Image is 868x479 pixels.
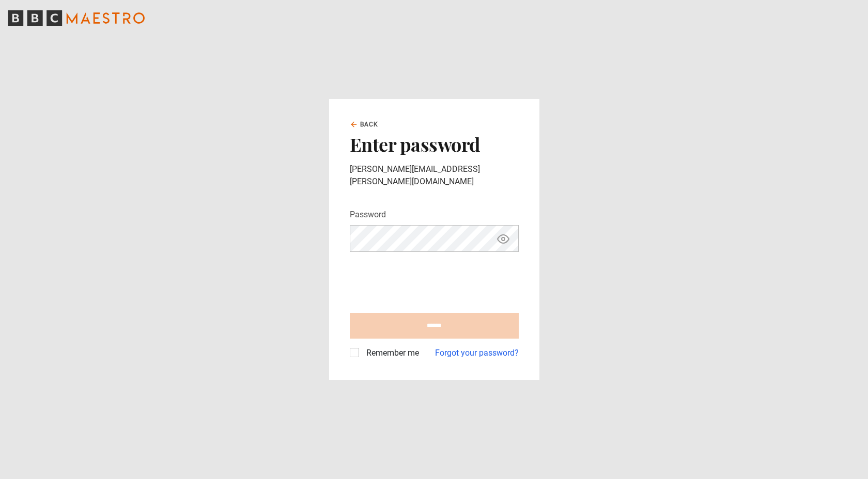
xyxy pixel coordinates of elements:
[494,230,512,248] button: Show password
[350,260,507,300] iframe: reCAPTCHA
[350,133,519,155] h2: Enter password
[360,120,379,129] span: Back
[350,163,519,188] p: [PERSON_NAME][EMAIL_ADDRESS][PERSON_NAME][DOMAIN_NAME]
[362,347,419,359] label: Remember me
[435,347,519,359] a: Forgot your password?
[350,209,386,221] label: Password
[8,10,145,26] svg: BBC Maestro
[350,120,379,129] a: Back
